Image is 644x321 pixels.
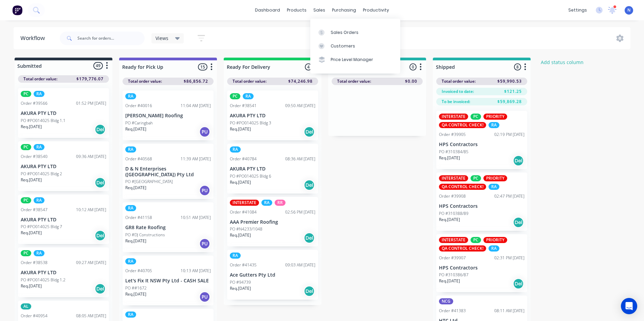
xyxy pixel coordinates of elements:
[125,146,136,153] div: RA
[227,91,318,140] div: PCRAOrder #3854109:50 AM [DATE]AKURA PTY LTDPO #PO014025 Bldg 3Req.[DATE]Del
[230,253,241,259] div: RA
[21,118,66,124] p: PO #PO014025 Bldg 1.1
[23,76,57,82] span: Total order value:
[21,91,31,97] div: PC
[18,247,109,297] div: PCRAOrder #3853809:27 AM [DATE]AKURA PTY LTDPO #PO014025 Bldg 1.2Req.[DATE]Del
[21,224,62,230] p: PO #PO014025 Bldg 7
[21,277,66,283] p: PO #PO014025 Bldg 1.2
[227,197,318,247] div: INTERSTATERARROrder #4108402:56 PM [DATE]AAA Premier RoofingPO #N4233/1048Req.[DATE]Del
[405,78,417,84] span: $0.00
[627,7,630,13] span: N
[252,5,283,15] a: dashboard
[230,126,251,132] p: Req. [DATE]
[181,156,211,162] div: 11:39 AM [DATE]
[21,197,31,203] div: PC
[439,245,486,252] div: QA CONTROL CHECK!
[12,5,22,15] img: Factory
[125,93,136,99] div: RA
[442,78,476,84] span: Total order value:
[471,175,481,181] div: PC
[95,283,106,294] div: Del
[283,5,310,15] div: products
[304,126,315,137] div: Del
[76,260,106,266] div: 09:27 AM [DATE]
[125,156,152,162] div: Order #40568
[304,286,315,297] div: Del
[513,155,524,166] div: Del
[76,313,106,319] div: 08:05 AM [DATE]
[199,185,210,196] div: PU
[331,57,373,63] div: Price Level Manager
[436,111,527,169] div: INTERSTATEPCPRIORITYQA CONTROL CHECK!RAOrder #3990502:19 PM [DATE]HPS ContractorsPO #310384/85Req...
[125,268,152,274] div: Order #40705
[21,164,106,169] p: AKURA PTY LTD
[125,205,136,211] div: RA
[439,149,468,155] p: PO #310384/85
[230,200,259,206] div: INTERSTATE
[285,262,315,268] div: 09:03 AM [DATE]
[230,113,315,119] p: AKURA PTY LTD
[125,278,211,284] p: Let's Fix It NSW Pty Ltd - CASH SALE
[504,88,522,95] span: $121.25
[21,283,42,289] p: Req. [DATE]
[310,5,329,15] div: sales
[21,303,31,309] div: AL
[181,215,211,221] div: 10:51 AM [DATE]
[76,100,106,106] div: 01:52 PM [DATE]
[494,255,525,261] div: 02:31 PM [DATE]
[125,291,146,297] p: Req. [DATE]
[329,5,360,15] div: purchasing
[34,91,44,97] div: RA
[34,250,44,256] div: RA
[483,237,507,243] div: PRIORITY
[483,114,507,120] div: PRIORITY
[565,5,590,15] div: settings
[21,260,48,266] div: Order #38538
[439,255,466,261] div: Order #39907
[123,144,214,199] div: RAOrder #4056811:39 AM [DATE]D & N Enterprises ([GEOGRAPHIC_DATA]) Pty LtdPO #[GEOGRAPHIC_DATA]Re...
[18,195,109,244] div: PCRAOrder #3854710:12 AM [DATE]AKURA PTY LTDPO #PO014025 Bldg 7Req.[DATE]Del
[230,103,257,109] div: Order #38541
[439,272,468,278] p: PO #310386/87
[21,171,62,177] p: PO #PO014025 Bldg 2
[18,141,109,191] div: PCRAOrder #3854009:36 AM [DATE]AKURA PTY LTDPO #PO014025 Bldg 2Req.[DATE]Del
[199,238,210,249] div: PU
[304,233,315,243] div: Del
[181,103,211,109] div: 11:04 AM [DATE]
[230,146,241,153] div: RA
[128,78,162,84] span: Total order value:
[34,197,44,203] div: RA
[155,35,168,42] span: Views
[95,124,106,135] div: Del
[489,122,499,128] div: RA
[125,126,146,132] p: Req. [DATE]
[243,93,254,99] div: RA
[125,179,173,185] p: PO #[GEOGRAPHIC_DATA]
[497,99,522,105] span: $59,869.28
[77,32,145,45] input: Search for orders...
[497,78,522,84] span: $59,990.53
[21,217,106,223] p: AKURA PTY LTD
[261,200,272,206] div: RA
[76,154,106,160] div: 09:36 AM [DATE]
[76,207,106,213] div: 10:12 AM [DATE]
[18,88,109,138] div: PCRAOrder #3956601:52 PM [DATE]AKURA PTY LTDPO #PO014025 Bldg 1.1Req.[DATE]Del
[439,122,486,128] div: QA CONTROL CHECK!
[439,210,468,217] p: PO #310388/89
[439,114,468,120] div: INTERSTATE
[513,217,524,228] div: Del
[21,111,106,116] p: AKURA PTY LTD
[21,270,106,276] p: AKURA PTY LTD
[285,103,315,109] div: 09:50 AM [DATE]
[21,144,31,150] div: PC
[439,237,468,243] div: INTERSTATE
[21,313,48,319] div: Order #40954
[310,25,400,39] a: Sales Orders
[304,180,315,190] div: Del
[494,132,525,138] div: 02:19 PM [DATE]
[489,184,499,190] div: RA
[288,78,313,84] span: $74,246.98
[494,308,525,314] div: 08:11 AM [DATE]
[125,238,146,244] p: Req. [DATE]
[95,177,106,188] div: Del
